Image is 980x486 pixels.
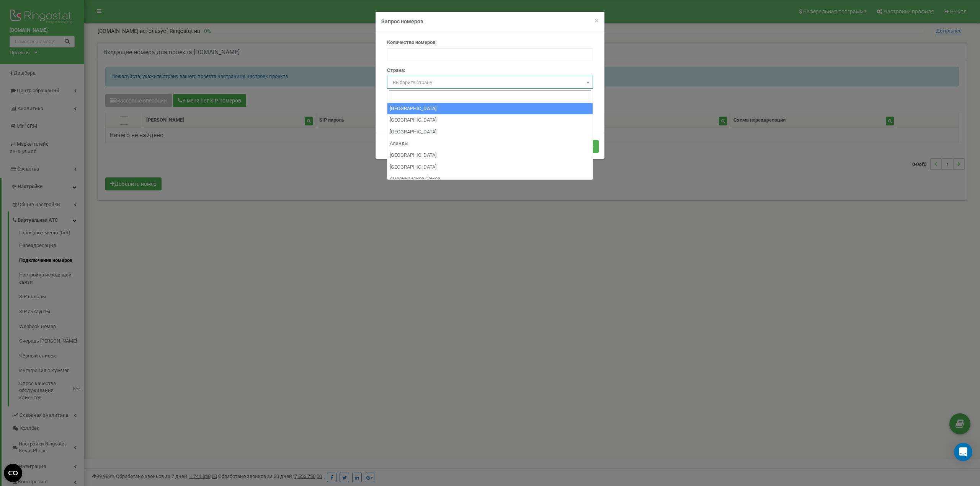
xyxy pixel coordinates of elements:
[954,443,972,461] div: Open Intercom Messenger
[381,18,599,25] h4: Запрос номеров
[387,150,593,161] li: [GEOGRAPHIC_DATA]
[387,67,405,74] label: Страна:
[387,103,593,115] li: [GEOGRAPHIC_DATA]
[387,126,593,138] li: [GEOGRAPHIC_DATA]
[4,464,22,482] button: Open CMP widget
[387,39,437,46] label: Количество номеров:
[387,114,593,126] li: [GEOGRAPHIC_DATA]
[387,173,593,185] li: Американское Самоа
[387,138,593,150] li: Аланды
[387,161,593,173] li: [GEOGRAPHIC_DATA]
[393,80,432,85] span: Выберите страну
[595,16,599,25] span: ×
